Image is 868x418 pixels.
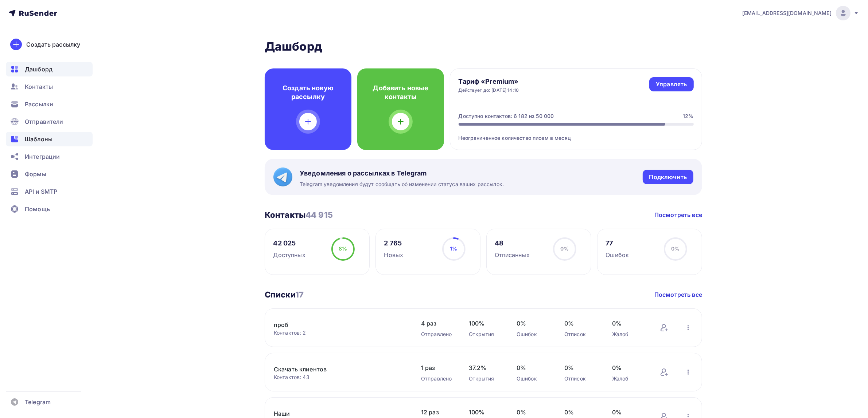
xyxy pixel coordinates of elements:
span: 37.2% [469,363,502,372]
span: Telegram [25,398,51,406]
span: Дашборд [25,65,52,74]
h3: Контакты [265,210,333,220]
a: Рассылки [6,97,93,111]
span: Шаблоны [25,135,52,143]
div: Ошибок [517,331,550,338]
div: Доступных [273,251,305,259]
span: 0% [564,408,598,417]
div: Жалоб [612,375,645,382]
span: 0% [560,245,569,252]
div: Отправлено [421,331,454,338]
div: Ошибок [517,375,550,382]
div: Открытия [469,331,502,338]
span: 100% [469,408,502,417]
span: 17 [295,290,304,299]
span: Telegram уведомления будут сообщать об изменении статуса ваших рассылок. [300,181,504,188]
span: 8% [339,245,347,252]
span: API и SMTP [25,187,57,196]
div: Жалоб [612,331,645,338]
div: 42 025 [273,239,305,248]
div: Отправлено [421,375,454,382]
span: 100% [469,319,502,328]
span: [EMAIL_ADDRESS][DOMAIN_NAME] [742,9,832,17]
h4: Добавить новые контакты [369,84,432,101]
div: Контактов: 2 [274,329,406,336]
a: Формы [6,167,93,181]
span: Рассылки [25,100,53,109]
span: Контакты [25,82,53,91]
div: Неограниченное количество писем в месяц [459,126,694,142]
div: Управлять [656,80,687,88]
span: Формы [25,170,46,178]
h2: Дашборд [265,39,702,54]
span: 1 раз [421,363,454,372]
span: 0% [564,363,598,372]
span: Отправители [25,117,63,126]
span: Интеграции [25,152,60,161]
span: 12 раз [421,408,454,417]
span: 0% [564,319,598,328]
h3: Списки [265,289,304,300]
div: Подключить [649,173,687,181]
a: Шаблоны [6,132,93,146]
h4: Создать новую рассылку [276,84,340,101]
span: 1% [450,245,457,252]
div: Действует до: [DATE] 14:10 [459,87,519,93]
div: Контактов: 43 [274,374,406,381]
span: 0% [612,408,645,417]
a: Скачать клиентов [274,365,398,374]
span: 0% [612,319,645,328]
a: Отправители [6,114,93,129]
a: Дашборд [6,62,93,76]
div: Отписанных [495,251,530,259]
div: Доступно контактов: 6 182 из 50 000 [459,113,554,120]
div: Ошибок [606,251,629,259]
div: Новых [384,251,404,259]
span: Помощь [25,205,50,213]
span: 0% [517,319,550,328]
div: Открытия [469,375,502,382]
span: 44 915 [305,210,333,220]
div: 48 [495,239,530,248]
div: Создать рассылку [26,40,80,49]
a: Посмотреть все [654,290,702,299]
h4: Тариф «Premium» [459,77,519,86]
span: 0% [517,408,550,417]
div: Отписок [564,375,598,382]
span: 0% [671,245,680,252]
span: 4 раз [421,319,454,328]
span: Уведомления о рассылках в Telegram [300,169,504,178]
span: 0% [612,363,645,372]
a: Контакты [6,79,93,94]
a: Посмотреть все [654,210,702,219]
div: 12% [683,113,693,120]
div: Отписок [564,331,598,338]
div: 77 [606,239,629,248]
a: Наши [274,409,398,418]
a: проб [274,320,398,329]
a: [EMAIL_ADDRESS][DOMAIN_NAME] [742,6,859,20]
span: 0% [517,363,550,372]
div: 2 765 [384,239,404,248]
